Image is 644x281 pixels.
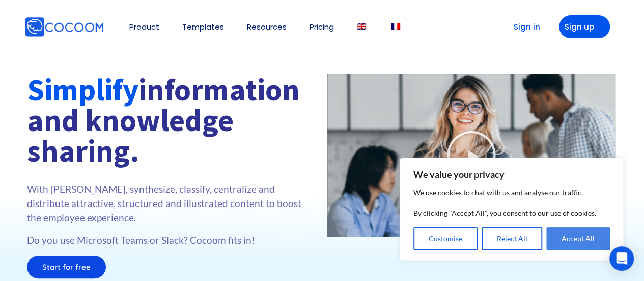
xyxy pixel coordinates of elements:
img: Cocoom [24,17,104,37]
p: Do you use Microsoft Teams or Slack? Cocoom fits in! [27,233,317,247]
a: Resources [247,23,287,31]
button: Customise [413,227,478,250]
a: Sign up [559,15,610,38]
a: Templates [182,23,224,31]
img: Cocoom [106,27,106,27]
button: Reject All [482,227,543,250]
a: Sign in [498,15,549,38]
a: Product [129,23,159,31]
a: Pricing [310,23,334,31]
p: With [PERSON_NAME], synthesize, classify, centralize and distribute attractive, structured and il... [27,182,317,225]
p: We value your privacy [413,168,610,181]
div: Open Intercom Messenger [609,246,634,271]
img: English [357,23,366,30]
img: French [391,23,400,30]
p: By clicking "Accept All", you consent to our use of cookies. [413,207,610,219]
a: Start for free [27,256,106,278]
span: Start for free [42,263,91,271]
button: Accept All [546,227,610,250]
font: Simplify [27,70,138,109]
h1: information and knowledge sharing. [27,74,317,166]
p: We use cookies to chat with us and analyse our traffic. [413,187,610,199]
